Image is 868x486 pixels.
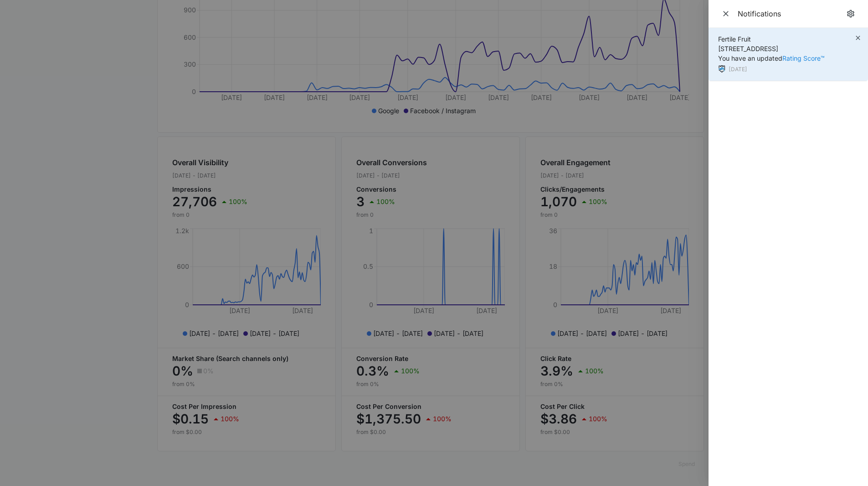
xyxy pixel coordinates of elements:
[718,35,825,62] span: Fertile Fruit [STREET_ADDRESS] You have an updated
[718,65,825,74] div: [DATE]
[738,9,844,19] div: Notifications
[719,7,732,20] button: Close
[844,7,857,20] a: Notification Settings
[782,54,825,62] a: Rating Score™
